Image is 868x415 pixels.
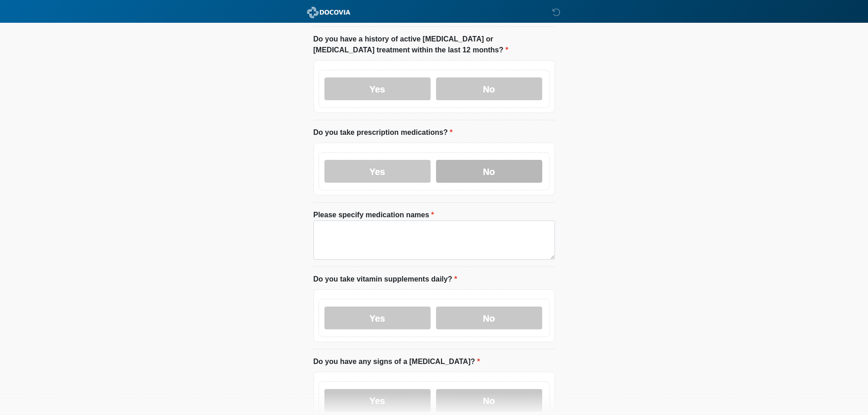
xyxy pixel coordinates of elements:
[436,160,542,183] label: No
[313,356,480,367] label: Do you have any signs of a [MEDICAL_DATA]?
[436,77,542,100] label: No
[324,307,431,329] label: Yes
[324,389,431,412] label: Yes
[313,34,555,56] label: Do you have a history of active [MEDICAL_DATA] or [MEDICAL_DATA] treatment within the last 12 mon...
[304,7,353,18] img: ABC Med Spa- GFEase Logo
[313,274,457,285] label: Do you take vitamin supplements daily?
[324,77,431,100] label: Yes
[436,389,542,412] label: No
[436,307,542,329] label: No
[324,160,431,183] label: Yes
[313,127,453,138] label: Do you take prescription medications?
[313,210,434,220] label: Please specify medication names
